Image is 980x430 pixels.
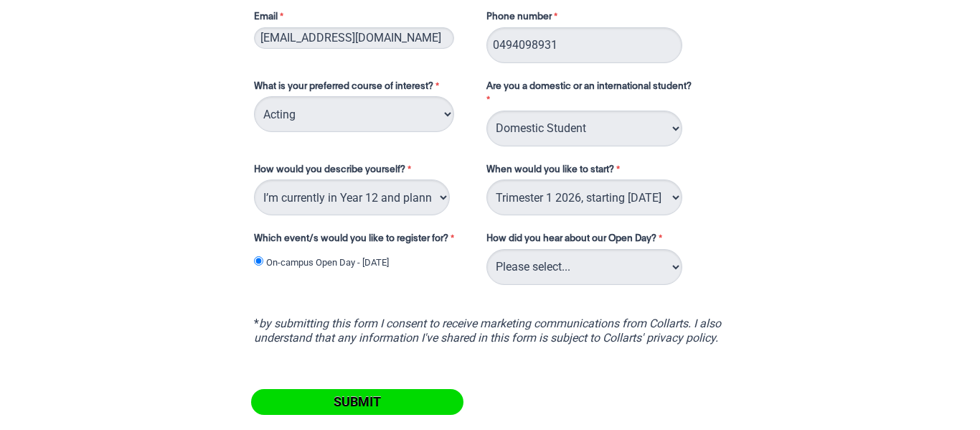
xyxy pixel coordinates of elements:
label: How did you hear about our Open Day? [486,232,666,249]
label: Phone number [486,10,561,27]
input: Submit [251,389,463,415]
label: Email [254,10,472,27]
i: by submitting this form I consent to receive marketing communications from Collarts. I also under... [254,317,721,345]
label: How would you describe yourself? [254,163,472,180]
label: Which event/s would you like to register for? [254,232,472,249]
select: How would you describe yourself? [254,179,450,215]
select: Are you a domestic or an international student? [486,111,682,146]
input: Email [254,27,454,49]
label: What is your preferred course of interest? [254,80,472,97]
span: Are you a domestic or an international student? [486,82,692,91]
select: When would you like to start? [486,179,682,215]
label: On-campus Open Day - [DATE] [266,256,389,270]
label: When would you like to start? [486,163,715,180]
input: Phone number [486,27,682,63]
select: What is your preferred course of interest? [254,96,454,132]
select: How did you hear about our Open Day? [486,249,682,285]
